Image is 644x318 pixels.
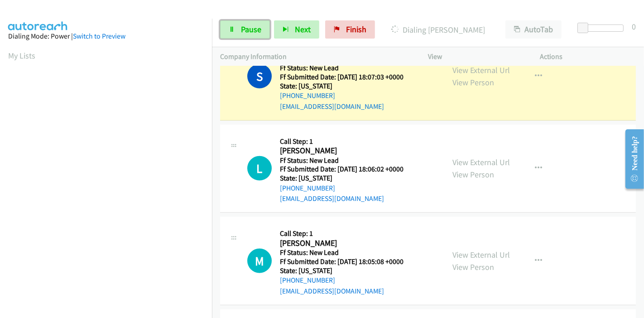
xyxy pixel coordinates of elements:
[8,31,204,42] div: Dialing Mode: Power |
[452,157,510,167] a: View External Url
[280,146,404,156] h2: [PERSON_NAME]
[247,64,272,88] h1: S
[280,165,404,174] h5: Ff Submitted Date: [DATE] 18:06:02 +0000
[247,156,272,181] h1: L
[428,51,524,62] p: View
[452,65,510,75] a: View External Url
[280,91,335,100] a: [PHONE_NUMBER]
[220,20,270,39] a: Pause
[280,266,404,275] h5: State: [US_STATE]
[280,287,384,295] a: [EMAIL_ADDRESS][DOMAIN_NAME]
[452,262,494,272] a: View Person
[280,82,404,91] h5: State: [US_STATE]
[280,64,404,73] h5: Ff Status: New Lead
[582,24,624,32] div: Delay between calls (in seconds)
[280,248,404,257] h5: Ff Status: New Lead
[280,194,384,203] a: [EMAIL_ADDRESS][DOMAIN_NAME]
[280,156,404,165] h5: Ff Status: New Lead
[346,24,366,34] span: Finish
[280,238,404,249] h2: [PERSON_NAME]
[618,123,644,195] iframe: Resource Center
[247,156,272,181] div: The call is yet to be attempted
[73,32,125,40] a: Switch to Preview
[280,229,404,238] h5: Call Step: 1
[247,249,272,273] h1: M
[280,174,404,183] h5: State: [US_STATE]
[280,137,404,146] h5: Call Step: 1
[387,24,489,36] p: Dialing [PERSON_NAME]
[505,20,562,39] button: AutoTab
[540,51,636,62] p: Actions
[452,77,494,88] a: View Person
[280,184,335,192] a: [PHONE_NUMBER]
[220,51,412,62] p: Company Information
[8,50,35,61] a: My Lists
[325,20,375,39] a: Finish
[295,24,311,34] span: Next
[452,250,510,260] a: View External Url
[274,20,319,39] button: Next
[452,169,494,180] a: View Person
[280,102,384,111] a: [EMAIL_ADDRESS][DOMAIN_NAME]
[280,257,404,266] h5: Ff Submitted Date: [DATE] 18:05:08 +0000
[241,24,261,34] span: Pause
[632,20,636,33] div: 0
[247,249,272,273] div: The call is yet to be attempted
[280,73,404,82] h5: Ff Submitted Date: [DATE] 18:07:03 +0000
[280,276,335,284] a: [PHONE_NUMBER]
